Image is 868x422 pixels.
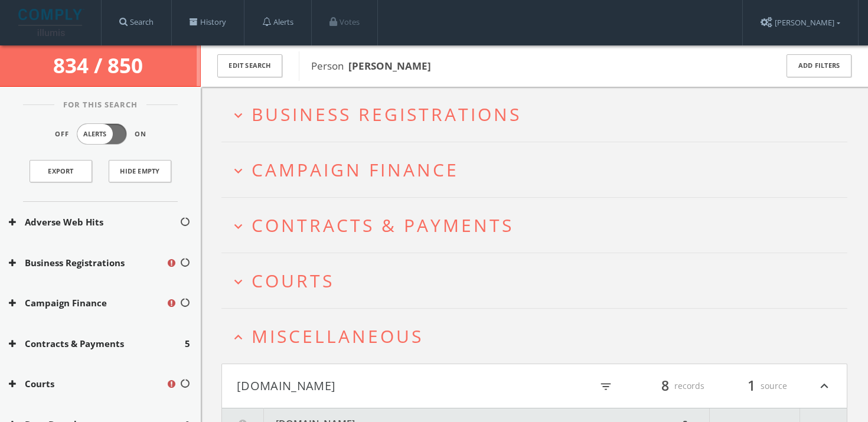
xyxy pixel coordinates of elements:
[599,380,612,393] i: filter_list
[9,377,166,391] button: Courts
[217,54,282,77] button: Edit Search
[230,107,246,123] i: expand_more
[18,9,84,36] img: illumis
[9,256,166,270] button: Business Registrations
[135,129,146,139] span: On
[53,51,148,79] span: 834 / 850
[817,376,832,396] i: expand_less
[311,59,431,73] span: Person
[787,54,851,77] button: Add Filters
[9,296,166,310] button: Campaign Finance
[634,376,704,396] div: records
[252,158,459,182] span: Campaign Finance
[230,274,246,290] i: expand_more
[252,269,334,293] span: Courts
[348,59,431,73] b: [PERSON_NAME]
[237,376,534,396] button: [DOMAIN_NAME]
[230,326,847,346] button: expand_lessMiscellaneous
[716,376,787,396] div: source
[252,102,521,126] span: Business Registrations
[252,324,423,348] span: Miscellaneous
[252,213,514,237] span: Contracts & Payments
[230,329,246,345] i: expand_less
[230,104,847,124] button: expand_moreBusiness Registrations
[230,215,847,235] button: expand_moreContracts & Payments
[742,375,761,396] span: 1
[9,337,185,351] button: Contracts & Payments
[30,160,92,182] a: Export
[656,375,674,396] span: 8
[54,99,146,111] span: For This Search
[230,163,246,179] i: expand_more
[230,271,847,290] button: expand_moreCourts
[9,215,180,229] button: Adverse Web Hits
[230,160,847,179] button: expand_moreCampaign Finance
[230,218,246,234] i: expand_more
[185,337,190,351] span: 5
[109,160,171,182] button: Hide Empty
[55,129,69,139] span: Off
